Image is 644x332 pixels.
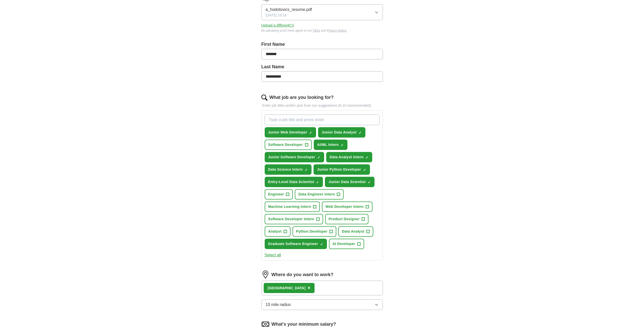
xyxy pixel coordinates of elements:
[363,168,366,172] span: ✓
[341,143,344,147] span: ✓
[329,216,360,222] span: Product Designer
[317,142,339,147] span: AI/ML Intern
[265,152,324,162] button: Junior Software Developer✓
[261,41,383,48] label: First Name
[295,189,344,200] button: Data Engineer Intern
[305,168,308,172] span: ✓
[266,302,291,308] span: 10 mile radius
[359,131,362,135] span: ✓
[325,204,364,209] span: Web Developer Intern
[268,130,307,135] span: Junior Web Developer
[268,204,311,209] span: Machine Learning Intern
[265,252,281,258] button: Select all
[320,242,323,246] span: ✓
[307,284,310,292] button: ×
[293,226,337,237] button: Python Developer
[261,320,269,328] img: salary.png
[265,214,323,224] button: Software Developer Intern
[338,226,373,237] button: Data Analyst
[265,164,312,175] button: Data Science Intern✓
[268,154,315,160] span: Junior Software Developer
[365,156,368,160] span: ✓
[330,154,364,160] span: Data Analyst Intern
[316,180,319,184] span: ✓
[318,127,365,138] button: Junior Data Analyst✓
[272,271,334,278] label: Where do you want to work?
[325,214,368,224] button: Product Designer
[309,131,312,135] span: ✓
[265,127,316,138] button: Junior Web Developer✓
[314,164,370,175] button: Junior Python Developer✓
[333,241,355,247] span: AI Developer
[261,23,294,28] button: Upload a differentCV
[266,7,312,13] span: a_hodotovics_resume.pdf
[261,63,383,70] label: Last Name
[268,241,318,247] span: Graduate Software Engineer
[261,4,383,20] button: a_hodotovics_resume.pdf[DATE] 16:18
[261,28,383,33] div: By uploading your CV you agree to our and .
[265,239,327,249] button: Graduate Software Engineer✓
[368,180,371,184] span: ✓
[268,167,303,172] span: Data Science Intern
[313,29,320,32] a: T&Cs
[265,202,320,212] button: Machine Learning Intern
[266,13,287,18] span: [DATE] 16:18
[322,130,357,135] span: Junior Data Analyst
[296,229,328,234] span: Python Developer
[342,229,364,234] span: Data Analyst
[265,177,323,187] button: Entry-Level Data Scientist✓
[314,140,348,150] button: AI/ML Intern✓
[265,189,293,200] button: Engineer
[268,216,314,222] span: Software Developer Intern
[326,152,372,162] button: Data Analyst Intern✓
[327,29,346,32] a: Privacy Notice
[261,103,383,108] p: Enter job titles and/or pick from our suggestions (6-10 recommended)
[265,140,312,150] button: Software Developer
[317,167,361,172] span: Junior Python Developer
[269,94,334,101] label: What job are you looking for?
[268,192,284,197] span: Engineer
[268,179,314,185] span: Entry-Level Data Scientist
[298,192,335,197] span: Data Engineer Intern
[328,179,366,185] span: Junior Data Scientist
[317,156,320,160] span: ✓
[265,226,290,237] button: Analyst
[307,285,310,291] span: ×
[322,202,372,212] button: Web Developer Intern
[272,321,336,328] label: What's your minimum salary?
[268,229,282,234] span: Analyst
[261,271,269,279] img: location.png
[268,142,303,147] span: Software Developer
[329,239,364,249] button: AI Developer
[261,299,383,310] button: 10 mile radius
[325,177,375,187] button: Junior Data Scientist✓
[268,285,306,291] div: [GEOGRAPHIC_DATA]
[265,115,380,125] input: Type a job title and press enter
[261,95,267,101] img: search.png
